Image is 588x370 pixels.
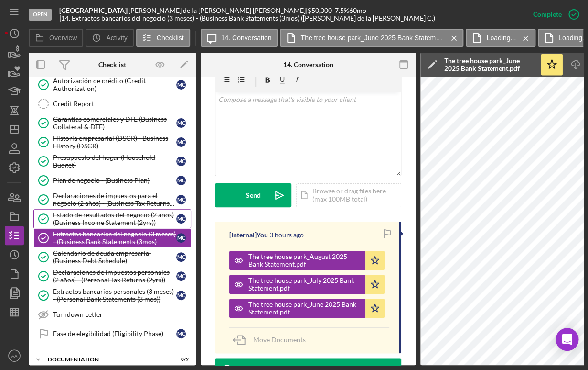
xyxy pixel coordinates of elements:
[176,118,186,128] div: M C
[300,34,444,42] label: The tree house park_June 2025 Bank Statement.pdf
[33,209,191,228] a: Estado de resultados del negocio (2 años) (Business Income Statement (2yrs))MC
[248,277,361,292] div: The tree house park_July 2025 Bank Statement.pdf
[53,288,176,303] div: Extractos bancarios personales (3 meses) - (Personal Bank Statements (3 mos))
[59,7,128,14] div: |
[33,113,191,133] a: Garantías comerciales y DTE (Business Collateral & DTE)MC
[229,328,315,352] button: Move Documents
[176,329,186,338] div: M C
[136,29,190,47] button: Checklist
[229,275,385,294] button: The tree house park_July 2025 Bank Statement.pdf
[106,34,127,42] label: Activity
[53,249,176,265] div: Calendario de deuda empresarial (Business Debt Schedule)
[33,94,191,113] a: Credit Report
[53,135,176,150] div: Historia empresarial (DSCR) - Business History (DSCR)
[229,251,385,270] button: The tree house park_August 2025 Bank Statement.pdf
[53,211,176,226] div: Estado de resultados del negocio (2 años) (Business Income Statement (2yrs))
[176,214,186,224] div: M C
[53,100,191,108] div: Credit Report
[33,228,191,247] a: Extractos bancarios del negocio (3 meses) - (Business Bank Statements (3mos)MC
[53,311,191,318] div: Turndown Letter
[176,252,186,262] div: M C
[229,299,385,318] button: The tree house park_June 2025 Bank Statement.pdf
[201,29,278,47] button: 14. Conversation
[48,357,165,362] div: DOCUMENTATION
[176,137,186,147] div: M C
[29,29,83,47] button: Overview
[33,324,191,343] a: Fase de elegibilidad (Eligibility Phase)MC
[349,7,366,14] div: 60 mo
[33,152,191,171] a: Presupuesto del hogar (Household Budget)MC
[486,34,516,42] label: Loading...
[86,29,133,47] button: Activity
[283,61,333,68] div: 14. Conversation
[176,80,186,90] div: M C
[253,336,306,344] span: Move Documents
[335,7,349,14] div: 7.5 %
[444,57,535,72] div: The tree house park_June 2025 Bank Statement.pdf
[59,6,127,14] b: [GEOGRAPHIC_DATA]
[246,183,261,207] div: Send
[49,34,77,42] label: Overview
[176,195,186,204] div: M C
[59,14,435,22] div: | 14. Extractos bancarios del negocio (3 meses) - (Business Bank Statements (3mos) ([PERSON_NAME]...
[53,230,176,246] div: Extractos bancarios del negocio (3 meses) - (Business Bank Statements (3mos)
[176,291,186,300] div: M C
[171,357,189,362] div: 0 / 9
[53,269,176,284] div: Declaraciones de impuestos personales (2 años) - (Personal Tax Returns (2yrs))
[176,233,186,243] div: M C
[157,34,184,42] label: Checklist
[533,5,562,24] div: Complete
[280,29,463,47] button: The tree house park_June 2025 Bank Statement.pdf
[53,154,176,169] div: Presupuesto del hogar (Household Budget)
[524,5,583,24] button: Complete
[53,115,176,131] div: Garantías comerciales y DTE (Business Collateral & DTE)
[33,267,191,286] a: Declaraciones de impuestos personales (2 años) - (Personal Tax Returns (2yrs))MC
[33,133,191,152] a: Historia empresarial (DSCR) - Business History (DSCR)MC
[248,301,361,316] div: The tree house park_June 2025 Bank Statement.pdf
[5,346,24,365] button: AA
[556,328,578,351] div: Open Intercom Messenger
[558,34,588,42] label: Loading...
[33,75,191,94] a: Autorización de crédito (Credit Authorization)MC
[229,231,268,239] div: [Internal] You
[269,231,304,239] time: 2025-09-09 20:37
[308,6,332,14] span: $50,000
[29,9,52,21] div: Open
[98,61,126,68] div: Checklist
[221,34,272,42] label: 14. Conversation
[33,286,191,305] a: Extractos bancarios personales (3 meses) - (Personal Bank Statements (3 mos))MC
[33,171,191,190] a: Plan de negocio - (Business Plan)MC
[33,190,191,209] a: Declaraciones de impuestos para el negocio (2 años) - (Business Tax Returns (2yrs))MC
[53,177,176,184] div: Plan de negocio - (Business Plan)
[53,330,176,337] div: Fase de elegibilidad (Eligibility Phase)
[53,77,176,92] div: Autorización de crédito (Credit Authorization)
[176,176,186,185] div: M C
[11,353,18,359] text: AA
[33,247,191,267] a: Calendario de deuda empresarial (Business Debt Schedule)MC
[176,157,186,166] div: M C
[176,271,186,281] div: M C
[248,253,361,268] div: The tree house park_August 2025 Bank Statement.pdf
[466,29,535,47] button: Loading...
[128,7,308,14] div: [PERSON_NAME] de la [PERSON_NAME] [PERSON_NAME] |
[215,183,291,207] button: Send
[33,305,191,324] a: Turndown Letter
[53,192,176,207] div: Declaraciones de impuestos para el negocio (2 años) - (Business Tax Returns (2yrs))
